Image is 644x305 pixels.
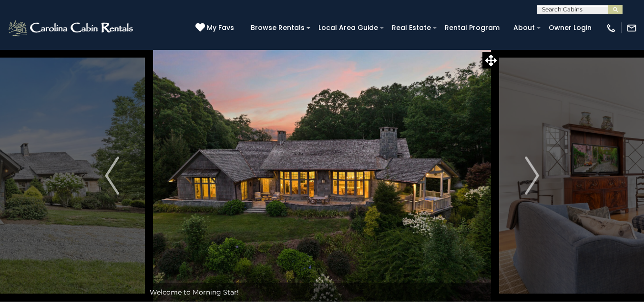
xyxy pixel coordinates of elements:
a: Local Area Guide [314,20,383,35]
a: Browse Rentals [246,20,309,35]
a: Real Estate [387,20,436,35]
button: Previous [79,49,145,302]
img: arrow [525,157,539,195]
img: arrow [105,157,119,195]
div: Welcome to Morning Star! [145,283,499,302]
img: mail-regular-white.png [626,23,637,33]
span: My Favs [207,23,234,33]
img: phone-regular-white.png [606,23,616,33]
img: White-1-2.png [7,19,136,38]
a: About [509,20,540,35]
a: Owner Login [544,20,596,35]
a: Rental Program [440,20,504,35]
a: My Favs [195,23,236,33]
button: Next [499,49,565,302]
